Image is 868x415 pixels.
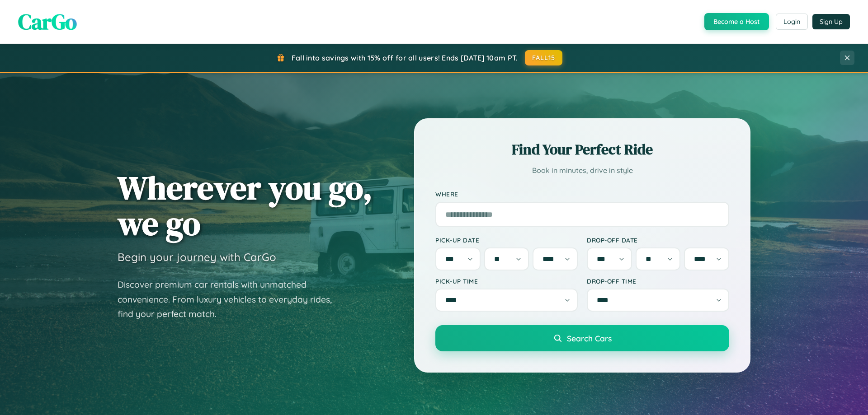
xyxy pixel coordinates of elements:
label: Drop-off Time [587,277,729,285]
button: Become a Host [704,13,769,30]
h1: Wherever you go, we go [118,170,373,241]
label: Where [435,191,729,198]
span: Fall into savings with 15% off for all users! Ends [DATE] 10am PT. [292,53,518,62]
label: Pick-up Date [435,236,578,244]
label: Drop-off Date [587,236,729,244]
h3: Begin your journey with CarGo [118,250,276,264]
span: Search Cars [567,333,612,343]
span: CarGo [18,7,77,37]
p: Book in minutes, drive in style [435,164,729,177]
h2: Find Your Perfect Ride [435,140,729,159]
button: Sign Up [812,14,850,29]
button: Search Cars [435,325,729,351]
label: Pick-up Time [435,277,578,285]
button: Login [776,14,808,30]
button: FALL15 [525,50,563,65]
p: Discover premium car rentals with unmatched convenience. From luxury vehicles to everyday rides, ... [118,277,344,322]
